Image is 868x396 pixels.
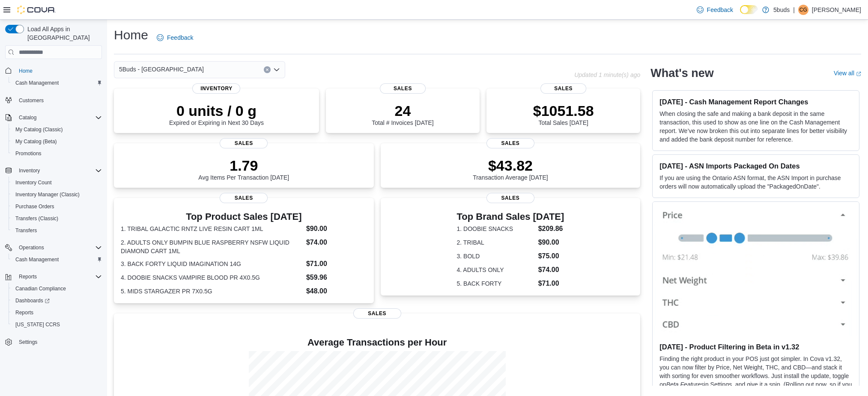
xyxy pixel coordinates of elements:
span: Promotions [12,148,102,159]
button: Inventory Count [9,177,105,189]
span: My Catalog (Classic) [15,126,63,133]
a: Transfers (Classic) [12,213,62,224]
span: Purchase Orders [15,203,54,210]
span: Sales [220,193,268,203]
span: Inventory [192,83,240,94]
a: Cash Management [12,78,62,88]
div: Total Sales [DATE] [533,102,594,126]
p: If you are using the Ontario ASN format, the ASN Import in purchase orders will now automatically... [659,174,852,191]
span: Cash Management [12,78,102,88]
span: Dashboards [12,296,102,306]
span: Reports [12,307,102,318]
dt: 4. ADULTS ONLY [457,266,535,274]
h3: [DATE] - Cash Management Report Changes [659,98,852,106]
dd: $74.00 [306,237,367,248]
dt: 2. TRIBAL [457,238,535,247]
span: 5Buds - [GEOGRAPHIC_DATA] [119,64,204,74]
dd: $71.00 [306,259,367,269]
span: Operations [15,242,102,253]
a: Purchase Orders [12,201,58,212]
button: Operations [15,242,48,253]
a: Customers [15,95,47,106]
a: Inventory Manager (Classic) [12,189,83,200]
dd: $71.00 [538,278,564,289]
span: Inventory Manager (Classic) [15,191,80,198]
button: Reports [2,271,105,283]
span: Purchase Orders [12,201,102,212]
span: Settings [15,337,102,347]
button: Operations [2,242,105,254]
span: Sales [380,83,426,94]
dt: 3. BACK FORTY LIQUID IMAGINATION 14G [121,260,303,268]
dd: $59.96 [306,272,367,283]
dd: $74.00 [538,265,564,275]
button: Purchase Orders [9,201,105,213]
button: Inventory Manager (Classic) [9,189,105,201]
span: CG [799,5,807,15]
span: Feedback [707,6,733,14]
a: Inventory Count [12,177,55,188]
span: Inventory Count [12,177,102,188]
button: Customers [2,94,105,106]
input: Dark Mode [740,5,758,14]
div: Avg Items Per Transaction [DATE] [198,157,289,181]
span: Load All Apps in [GEOGRAPHIC_DATA] [24,25,102,42]
dd: $75.00 [538,251,564,261]
dt: 3. BOLD [457,252,535,260]
div: Total # Invoices [DATE] [372,102,433,126]
h4: Average Transactions per Hour [121,337,633,348]
h3: [DATE] - ASN Imports Packaged On Dates [659,162,852,170]
em: Beta Features [666,381,704,388]
p: 5buds [773,5,790,15]
span: Catalog [15,112,102,123]
svg: External link [856,71,861,77]
dd: $90.00 [538,237,564,248]
button: Transfers (Classic) [9,213,105,225]
a: Canadian Compliance [12,284,69,294]
h3: Top Product Sales [DATE] [121,212,367,222]
a: Feedback [693,1,737,18]
span: My Catalog (Beta) [12,136,102,147]
p: When closing the safe and making a bank deposit in the same transaction, this used to show as one... [659,109,852,144]
a: Reports [12,307,37,318]
span: Settings [19,339,37,346]
span: Transfers (Classic) [15,215,58,222]
span: Reports [15,272,102,282]
button: [US_STATE] CCRS [9,319,105,331]
span: Washington CCRS [12,319,102,330]
span: Transfers [12,225,102,236]
span: My Catalog (Beta) [15,138,57,145]
div: Transaction Average [DATE] [473,157,548,181]
span: Cash Management [12,254,102,265]
button: Canadian Compliance [9,283,105,295]
span: Inventory Count [15,179,52,186]
button: My Catalog (Beta) [9,136,105,148]
span: Sales [486,193,534,203]
button: Reports [15,272,40,282]
nav: Complex example [5,61,102,370]
span: Dashboards [15,297,50,304]
a: Dashboards [9,295,105,307]
h3: [DATE] - Product Filtering in Beta in v1.32 [659,343,852,351]
img: Cova [17,6,56,14]
h2: What's new [650,66,713,80]
span: [US_STATE] CCRS [15,321,60,328]
dt: 2. ADULTS ONLY BUMPIN BLUE RASPBERRY NSFW LIQUID DIAMOND CART 1ML [121,238,303,255]
button: Settings [2,336,105,348]
dt: 1. TRIBAL GALACTIC RNTZ LIVE RESIN CART 1ML [121,225,303,233]
button: Home [2,64,105,77]
span: Sales [220,138,268,148]
h1: Home [114,27,148,44]
button: Transfers [9,225,105,236]
span: Canadian Compliance [12,284,102,294]
div: Expired or Expiring in Next 30 Days [169,102,264,126]
dt: 1. DOOBIE SNACKS [457,225,535,233]
span: Reports [15,309,33,316]
span: Customers [19,97,44,104]
span: Inventory [15,165,102,176]
span: Operations [19,244,44,251]
button: Cash Management [9,254,105,266]
a: Feedback [153,29,197,46]
h3: Top Brand Sales [DATE] [457,212,564,222]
